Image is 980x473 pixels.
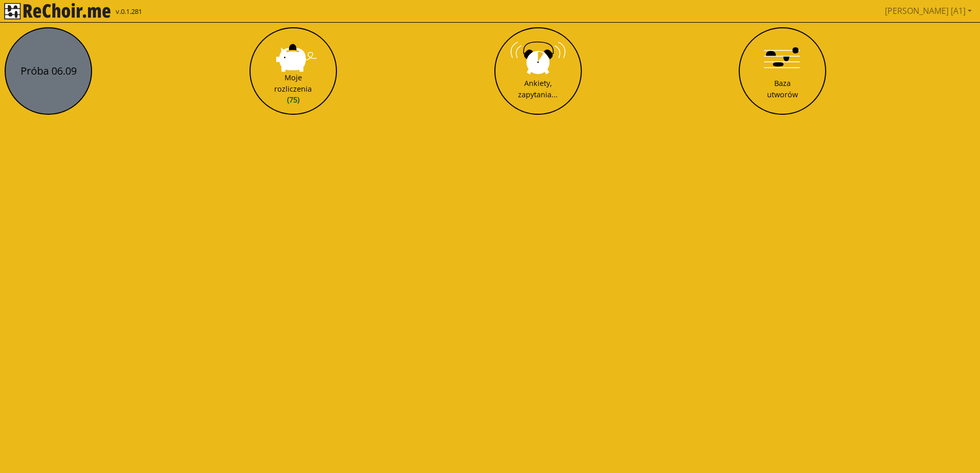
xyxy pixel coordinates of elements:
img: rekłajer mi [4,3,111,20]
button: Próba 06.09 [5,27,92,115]
div: Ankiety, zapytania... [518,78,558,100]
div: Baza utworów [767,78,798,100]
span: (75) [274,94,312,106]
a: [PERSON_NAME] [A1] [881,1,976,21]
span: v.0.1.281 [116,7,142,17]
button: Baza utworów [739,27,826,115]
div: Moje rozliczenia [274,72,312,106]
button: Moje rozliczenia(75) [250,27,337,115]
button: Ankiety, zapytania... [494,27,582,115]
